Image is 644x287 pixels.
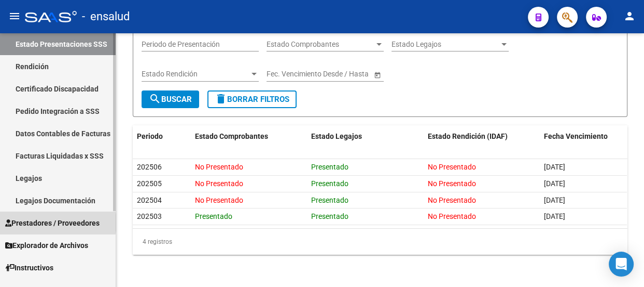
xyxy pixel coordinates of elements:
span: No Presentado [195,179,243,188]
span: Estado Comprobantes [195,132,268,140]
span: Fecha Vencimiento [544,132,608,140]
span: Estado Rendición (IDAF) [428,132,508,140]
datatable-header-cell: Estado Comprobantes [191,125,307,148]
span: Presentado [195,212,232,220]
span: No Presentado [195,163,243,171]
span: Instructivos [5,262,53,273]
div: 4 registros [133,229,627,255]
span: Estado Legajos [391,40,499,49]
mat-icon: menu [8,10,21,22]
span: 202505 [137,179,162,188]
span: [DATE] [544,179,565,188]
span: Periodo [137,132,163,140]
span: Presentado [311,212,348,220]
mat-icon: search [149,93,161,105]
span: No Presentado [428,196,476,204]
datatable-header-cell: Estado Rendición (IDAF) [424,125,540,148]
span: [DATE] [544,196,565,204]
datatable-header-cell: Estado Legajos [307,125,423,148]
span: [DATE] [544,212,565,220]
span: 202504 [137,196,162,204]
mat-icon: person [623,10,636,22]
span: No Presentado [428,179,476,188]
span: No Presentado [428,163,476,171]
datatable-header-cell: Fecha Vencimiento [540,125,627,148]
span: No Presentado [428,212,476,220]
input: End date [307,70,358,79]
button: Buscar [142,90,199,108]
span: [DATE] [544,163,565,171]
mat-icon: delete [215,93,227,105]
button: Open calendar [372,69,383,80]
span: Explorador de Archivos [5,240,88,251]
span: Presentado [311,179,348,188]
span: Presentado [311,196,348,204]
span: 202503 [137,212,162,220]
span: No Presentado [195,196,243,204]
span: - ensalud [82,5,130,28]
span: Borrar Filtros [215,95,289,104]
span: Estado Rendición [142,70,249,79]
span: Buscar [149,95,192,104]
datatable-header-cell: Periodo [133,125,191,148]
div: Open Intercom Messenger [609,252,634,277]
span: Estado Legajos [311,132,362,140]
span: Presentado [311,163,348,171]
button: Borrar Filtros [207,90,297,108]
span: Prestadores / Proveedores [5,217,100,229]
input: Start date [267,70,299,79]
span: Estado Comprobantes [267,40,374,49]
span: 202506 [137,163,162,171]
